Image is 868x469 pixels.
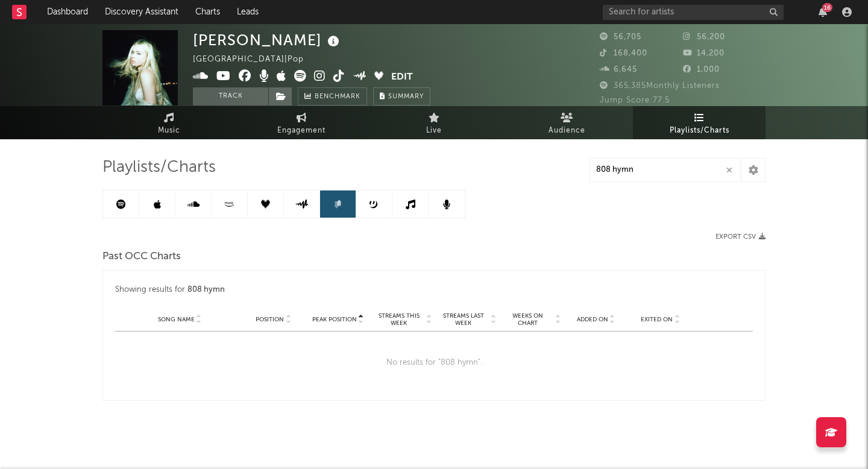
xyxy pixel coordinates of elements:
span: Music [158,124,180,138]
button: Summary [373,87,430,105]
div: 16 [822,3,832,12]
span: Benchmark [315,90,360,104]
button: Export CSV [715,233,766,241]
span: Peak Position [312,316,357,323]
button: Track [193,87,268,105]
span: Song Name [158,316,195,323]
span: Streams This Week [373,312,424,327]
span: Weeks on Chart [502,312,553,327]
span: Playlists/Charts [670,124,729,138]
div: Showing results for [115,283,753,297]
span: 14,200 [683,49,725,57]
span: Exited On [641,316,673,323]
span: 6,645 [600,66,637,74]
a: Benchmark [298,87,367,105]
span: 1,000 [683,66,720,74]
span: Engagement [277,124,325,138]
span: Playlists/Charts [102,160,216,175]
span: Jump Score: 77.5 [600,96,670,104]
a: Engagement [235,106,368,139]
a: Playlists/Charts [633,106,766,139]
div: [PERSON_NAME] [193,30,342,50]
div: No results for " 808 hymn ". [115,332,753,394]
input: Search Playlists/Charts [590,158,740,182]
span: Position [256,316,284,323]
div: 808 hymn [187,283,225,297]
span: Streams Last Week [438,312,489,327]
span: 365,385 Monthly Listeners [600,82,720,90]
a: Live [368,106,500,139]
span: Audience [549,124,585,138]
a: Audience [500,106,633,139]
span: 56,200 [683,33,725,41]
a: Music [102,106,235,139]
span: Summary [388,93,424,100]
input: Search for artists [603,5,784,20]
span: Added On [577,316,608,323]
button: Edit [391,70,413,85]
div: [GEOGRAPHIC_DATA] | Pop [193,52,318,67]
span: 168,400 [600,49,647,57]
span: 56,705 [600,33,641,41]
span: Live [426,124,442,138]
span: Past OCC Charts [102,250,181,264]
button: 16 [819,7,827,17]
